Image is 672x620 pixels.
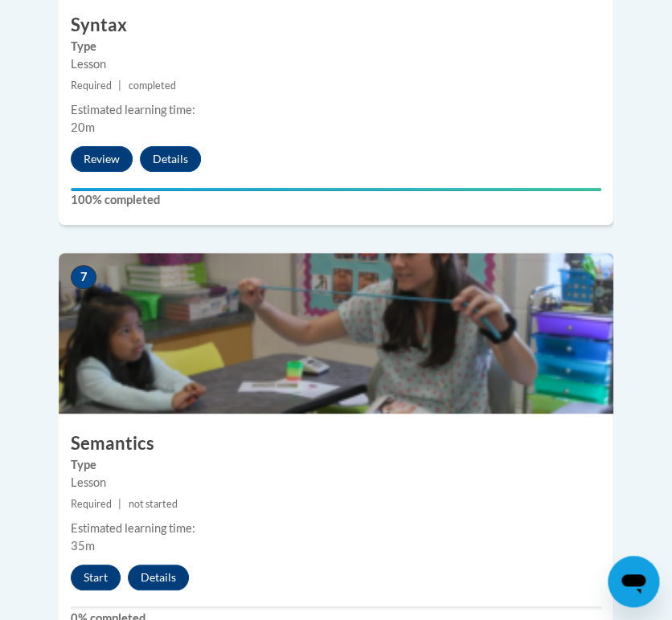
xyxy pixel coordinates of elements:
span: 20m [71,120,95,134]
h3: Syntax [59,13,613,38]
button: Review [71,146,133,172]
div: Lesson [71,55,601,73]
button: Details [128,565,189,590]
div: Estimated learning time: [71,520,601,537]
span: 35m [71,539,95,553]
label: 100% completed [71,191,601,209]
span: Required [71,498,112,510]
span: Required [71,80,112,92]
div: Estimated learning time: [71,101,601,119]
div: Lesson [71,474,601,492]
div: Your progress [71,188,601,191]
span: completed [128,80,175,92]
span: | [118,498,121,510]
span: | [118,80,121,92]
button: Details [140,146,201,172]
h3: Semantics [59,431,613,456]
span: 7 [71,265,96,289]
iframe: Button to launch messaging window [608,556,659,607]
span: not started [128,498,177,510]
img: Course Image [59,253,613,414]
button: Start [71,565,121,590]
label: Type [71,456,601,474]
label: Type [71,38,601,55]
